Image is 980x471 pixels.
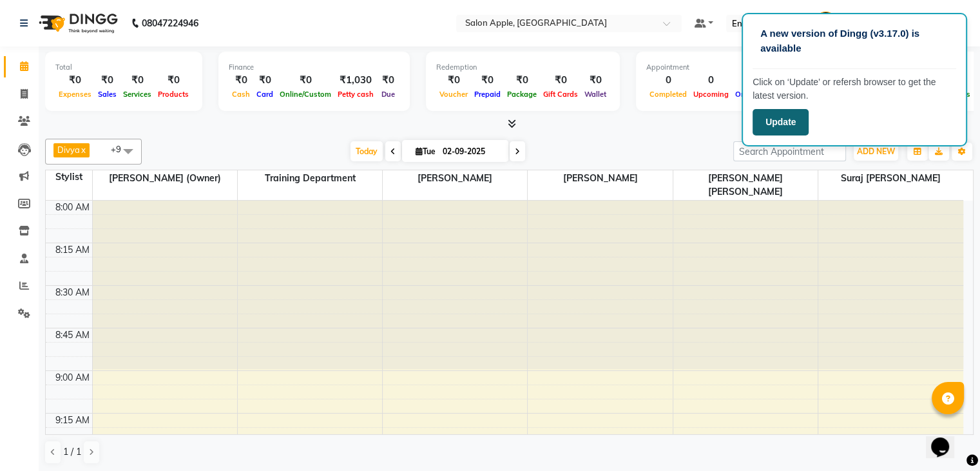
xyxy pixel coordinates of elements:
[53,414,92,427] div: 9:15 AM
[253,73,276,88] div: ₹0
[926,419,967,458] iframe: chat widget
[471,90,504,99] span: Prepaid
[334,90,377,99] span: Petty cash
[814,12,837,34] img: Sonali (Owner)
[528,170,672,186] span: [PERSON_NAME]
[753,75,956,103] p: Click on ‘Update’ or refersh browser to get the latest version.
[732,90,769,99] span: Ongoing
[55,90,95,99] span: Expenses
[253,90,276,99] span: Card
[55,62,192,73] div: Total
[155,90,192,99] span: Products
[229,73,253,88] div: ₹0
[276,73,334,88] div: ₹0
[155,73,192,88] div: ₹0
[540,90,581,99] span: Gift Cards
[120,90,155,99] span: Services
[540,73,581,88] div: ₹0
[753,109,809,135] button: Update
[854,143,898,161] button: ADD NEW
[581,90,610,99] span: Wallet
[53,243,92,257] div: 8:15 AM
[732,73,769,88] div: 0
[690,90,732,99] span: Upcoming
[504,90,540,99] span: Package
[55,73,95,88] div: ₹0
[646,62,806,73] div: Appointment
[53,201,92,214] div: 8:00 AM
[80,145,86,155] a: x
[673,170,818,200] span: [PERSON_NAME] [PERSON_NAME]
[53,328,92,342] div: 8:45 AM
[733,141,846,161] input: Search Appointment
[857,146,895,156] span: ADD NEW
[53,286,92,299] div: 8:30 AM
[142,5,198,41] b: 08047224946
[93,170,237,186] span: [PERSON_NAME] (Owner)
[690,73,732,88] div: 0
[378,90,398,99] span: Due
[334,73,377,88] div: ₹1,030
[436,90,471,99] span: Voucher
[351,141,383,161] span: Today
[504,73,540,88] div: ₹0
[818,170,963,186] span: Suraj [PERSON_NAME]
[646,73,690,88] div: 0
[412,146,439,156] span: Tue
[33,5,121,41] img: logo
[276,90,334,99] span: Online/Custom
[646,90,690,99] span: Completed
[95,73,120,88] div: ₹0
[229,90,253,99] span: Cash
[760,26,948,55] p: A new version of Dingg (v3.17.0) is available
[581,73,610,88] div: ₹0
[120,73,155,88] div: ₹0
[471,73,504,88] div: ₹0
[46,170,92,184] div: Stylist
[229,62,399,73] div: Finance
[238,170,382,186] span: Training Department
[377,73,399,88] div: ₹0
[111,144,131,154] span: +9
[57,145,80,155] span: Divya
[63,445,81,459] span: 1 / 1
[383,170,527,186] span: [PERSON_NAME]
[95,90,120,99] span: Sales
[439,142,503,161] input: 2025-09-02
[53,371,92,385] div: 9:00 AM
[436,62,610,73] div: Redemption
[436,73,471,88] div: ₹0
